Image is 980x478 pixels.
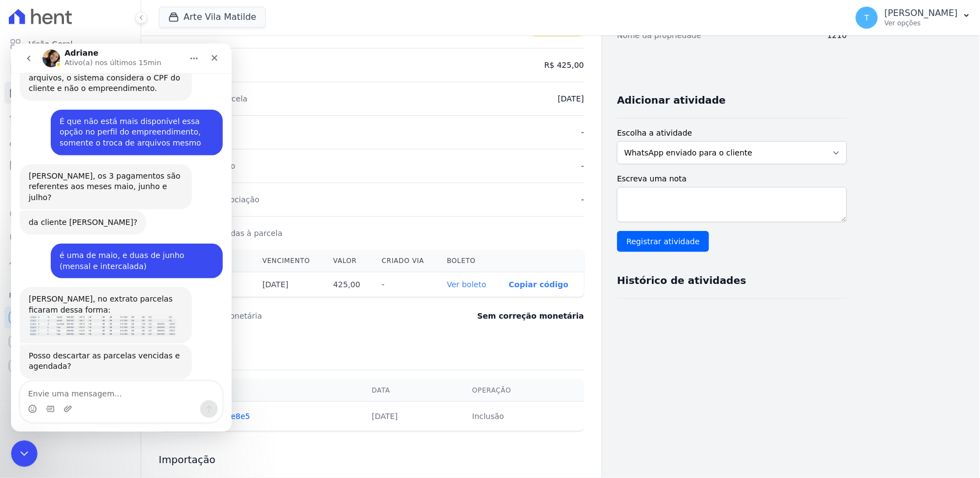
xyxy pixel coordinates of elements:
div: é uma de maio, e duas de junho (mensal e intercalada) [40,200,212,235]
a: Clientes [4,130,136,152]
div: [PERSON_NAME], no extrato parcelas ficaram dessa forma: [18,250,172,272]
span: T [865,14,870,22]
a: Lotes [4,106,136,128]
a: Ver boleto [447,280,486,289]
div: é uma de maio, e duas de junho (mensal e intercalada) [49,207,203,228]
div: Adriane diz… [9,167,212,200]
iframe: Intercom live chat [11,441,38,467]
td: [DATE] [358,402,459,431]
a: Transferências [4,179,136,201]
div: Posso descartar as parcelas vencidas e agendada? [9,301,181,336]
a: Conta Hent [4,331,136,353]
div: Adriane diz… [9,244,212,301]
div: Adriane diz… [9,301,212,345]
dd: - [581,127,584,138]
div: Posso descartar as parcelas vencidas e agendada? [18,308,172,329]
span: Visão Geral [29,39,73,50]
h3: Exportação [159,343,584,357]
td: Inclusão [459,402,584,431]
button: Copiar código [509,280,569,289]
dt: Última correção monetária [159,310,410,321]
label: Escreva uma nota [617,173,847,185]
dd: [DATE] [558,93,584,104]
th: Boleto [438,250,500,272]
input: Registrar atividade [617,231,709,252]
a: Contratos [4,57,136,79]
div: [PERSON_NAME], os 3 pagamentos são referentes aos meses maio, junho e julho? [18,127,172,160]
div: Adriane diz… [9,121,212,168]
dd: R$ 425,00 [544,60,584,71]
div: Plataformas [9,289,132,302]
th: [DATE] [254,272,325,297]
p: Ver opções [885,19,958,28]
div: [PERSON_NAME], no extrato parcelas ficaram dessa forma: [9,244,181,300]
dd: - [581,160,584,171]
th: 425,00 [324,272,373,297]
p: [PERSON_NAME] [885,8,958,19]
iframe: Intercom live chat [11,44,232,432]
dd: Sem correção monetária [478,310,584,321]
h3: Adicionar atividade [617,94,726,107]
div: [PERSON_NAME], os 3 pagamentos são referentes aos meses maio, junho e julho? [9,121,181,167]
th: Arquivo [159,379,358,402]
div: da cliente [PERSON_NAME]? [18,174,126,185]
button: Arte Vila Matilde [159,7,266,28]
a: Minha Carteira [4,154,136,176]
label: Escolha a atividade [617,127,847,139]
button: Selecionador de Emoji [17,361,26,370]
a: Crédito [4,203,136,225]
div: É que näo está mais disponível essa opção no perfil do empreendimento, somente o troca de arquivo... [40,66,212,112]
a: Recebíveis [4,307,136,329]
a: Negativação [4,227,136,249]
th: Criado via [373,250,438,272]
th: Operação [459,379,584,402]
th: Data [358,379,459,402]
dd: - [581,194,584,205]
button: Upload do anexo [52,361,61,370]
a: Parcelas [4,82,136,104]
a: Troca de Arquivos [4,251,136,273]
h3: Importação [159,453,584,466]
textarea: Envie uma mensagem... [9,338,211,357]
th: Vencimento [254,250,325,272]
th: Valor [324,250,373,272]
a: Visão Geral [4,33,136,55]
button: Selecionador de GIF [35,361,44,370]
div: É que näo está mais disponível essa opção no perfil do empreendimento, somente o troca de arquivo... [49,73,203,105]
h3: Histórico de atividades [617,274,746,287]
div: da cliente [PERSON_NAME]? [9,167,135,191]
button: T [PERSON_NAME] Ver opções [847,2,980,33]
th: - [373,272,438,297]
div: Thayna diz… [9,200,212,244]
button: Enviar uma mensagem [189,357,207,374]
